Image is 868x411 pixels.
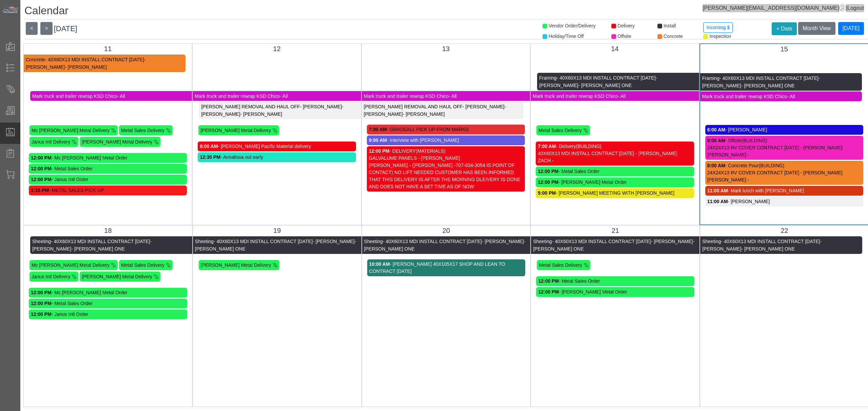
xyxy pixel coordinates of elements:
[538,179,558,185] strong: 12:00 PM
[741,246,795,252] span: - [PERSON_NAME] ONE
[198,44,356,54] div: 12
[200,144,218,149] strong: 8:00 AM
[538,143,692,150] div: - Delivery
[31,154,185,161] div: - Mc [PERSON_NAME] Metal Order
[803,25,831,31] span: Month View
[195,93,280,99] span: Mark truck and trailer rewrap KSD Chico
[703,22,732,33] button: Incoming $
[31,176,185,183] div: - Janus Intl Order
[707,176,861,183] div: [PERSON_NAME] -
[32,262,110,268] span: Mc [PERSON_NAME] Metal Delivery
[702,239,721,244] span: Sheeting
[538,288,692,296] div: - [PERSON_NAME] Metal Order
[707,198,861,205] div: - [PERSON_NAME]
[702,75,719,81] span: Framing
[847,5,864,11] span: Logout
[702,93,787,99] span: Mark truck and trailer rewrap KSD Chico
[705,44,863,54] div: 15
[32,239,152,252] span: - [PERSON_NAME]
[364,93,449,99] span: Mark truck and trailer rewrap KSD Chico
[31,187,185,194] div: - METAL SALES PICK UP
[707,126,861,133] div: - [PERSON_NAME]
[54,24,77,33] span: [DATE]
[240,111,282,117] span: - [PERSON_NAME]
[29,225,187,236] div: 18
[533,239,694,252] span: - [PERSON_NAME] ONE
[533,239,552,244] span: Sheeting
[65,64,107,70] span: - [PERSON_NAME]
[538,128,582,133] span: Metal Sales Delivery
[31,177,52,182] strong: 12:00 PM
[538,179,692,186] div: - [PERSON_NAME] Metal Order
[71,246,125,252] span: - [PERSON_NAME] ONE
[201,104,343,117] span: - [PERSON_NAME]
[798,22,835,35] button: Month View
[549,23,596,28] span: Vendor Order/Delivery
[369,148,523,155] div: - DELIVERY
[200,128,271,133] span: [PERSON_NAME] Metal Delivery
[707,188,728,193] strong: 11:00 AM
[759,163,784,168] span: (BUILDING)
[31,188,49,193] strong: 1:15 PM
[195,239,356,252] span: - [PERSON_NAME] ONE
[539,75,657,88] span: - [PERSON_NAME]
[31,289,185,296] div: - Mc [PERSON_NAME] Metal Order
[787,93,795,99] span: - All
[719,75,818,81] span: - 40X60X13 MDI INSTALL CONTRACT [DATE]
[403,111,445,117] span: - [PERSON_NAME]
[702,75,820,88] span: - [PERSON_NAME]
[838,22,864,35] button: [DATE]
[200,154,220,160] strong: 12:30 PM
[369,155,523,162] div: GALVALUME PANELS - [PERSON_NAME]
[369,127,387,132] strong: 7:00 AM
[578,83,632,88] span: - [PERSON_NAME] ONE
[702,239,822,252] span: - [PERSON_NAME]
[538,190,556,196] strong: 5:00 PM
[313,239,355,244] span: - [PERSON_NAME]
[482,239,524,244] span: - [PERSON_NAME]
[121,262,164,268] span: Metal Sales Delivery
[538,289,559,295] strong: 12:00 PM
[26,57,146,70] span: - [PERSON_NAME]
[707,169,861,176] div: 24X24X13 RV COVER CONTRACT [DATE] - [PERSON_NAME]
[707,138,725,143] strong: 8:00 AM
[26,22,38,35] button: <
[195,239,214,244] span: Sheeting
[369,137,523,144] div: - Interview with [PERSON_NAME]
[369,137,387,143] strong: 9:00 AM
[201,262,271,268] span: [PERSON_NAME] Metal Delivery
[664,23,676,28] span: Install
[26,57,45,62] span: Concrete
[449,93,456,99] span: - All
[772,22,797,35] button: + Date
[31,301,52,306] strong: 12:00 PM
[369,148,390,154] strong: 12:00 PM
[533,93,618,99] span: Mark truck and trailer rewrap KSD Chico
[198,225,356,236] div: 19
[200,143,354,150] div: - [PERSON_NAME] Pacific Material delivery
[369,162,523,190] div: [PERSON_NAME] - ([PERSON_NAME] -707-834-3054 IS POINT OF CONTACT) NO LIFT NEEDED CUSTOMER HAS BEE...
[549,34,584,39] span: Holiday/Time Off
[707,137,861,144] div: - Offsite
[707,151,861,158] div: [PERSON_NAME] -
[617,34,631,39] span: Offsite
[367,44,525,54] div: 13
[32,139,70,145] span: Janus Intl Delivery
[539,75,556,81] span: Framing
[32,239,51,244] span: Sheeting
[416,148,446,154] span: (MATERIALS)
[462,104,505,109] span: - [PERSON_NAME]
[31,165,185,172] div: - Metal Sales Order
[536,225,694,236] div: 21
[707,162,861,169] div: - Concrete Pour
[364,104,462,109] span: [PERSON_NAME] REMOVAL AND HAUL OFF
[538,150,692,157] div: 40X60X13 MDI INSTALL CONTRACT [DATE] - [PERSON_NAME]
[742,138,767,143] span: (BUILDING)
[31,155,52,160] strong: 12:00 PM
[40,22,52,35] button: >
[32,93,117,99] span: Mark truck and trailer rewrap KSD Chico
[576,144,601,149] span: (BUILDING)
[707,199,728,204] strong: 11:00 AM
[31,311,52,317] strong: 12:00 PM
[51,239,150,244] span: - 40X60X13 MDI INSTALL CONTRACT [DATE]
